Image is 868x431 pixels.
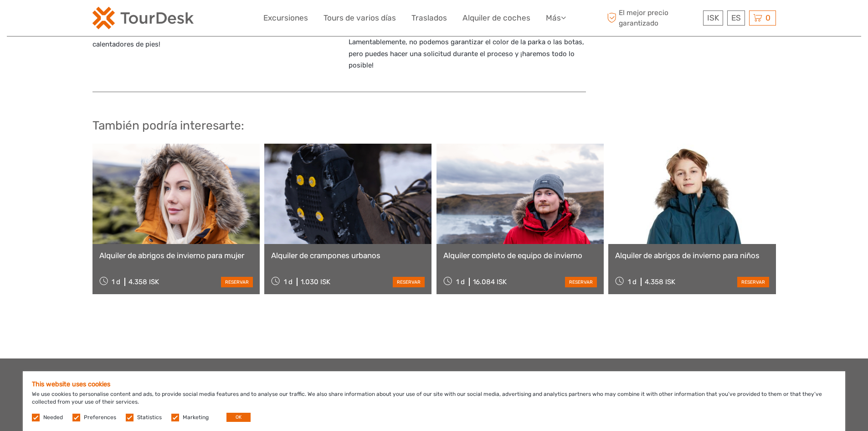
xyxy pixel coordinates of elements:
[137,414,162,421] label: Statistics
[473,278,507,286] div: 16.084 ISK
[456,278,465,286] span: 1 d
[23,371,845,431] div: We use cookies to personalise content and ads, to provide social media features and to analyse ou...
[92,27,330,50] p: Y si vienes en invierno y eres propenso al frío, ¡también puedes usar calentadores de pies!
[13,16,103,23] p: We're away right now. Please check back later!
[546,11,566,25] a: Más
[462,11,530,25] a: Alquiler de coches
[301,278,330,286] div: 1.030 ISK
[263,11,308,25] a: Excursiones
[411,11,447,25] a: Traslados
[32,380,836,388] h5: This website uses cookies
[226,413,251,422] button: OK
[393,277,425,287] a: reservar
[99,251,253,260] a: Alquiler de abrigos de invierno para mujer
[92,119,776,133] h2: También podría interesarte:
[284,278,293,286] span: 1 d
[645,278,675,286] div: 4.358 ISK
[43,414,63,421] label: Needed
[105,14,116,25] button: Open LiveChat chat widget
[764,13,772,22] span: 0
[221,277,253,287] a: reservar
[349,36,586,72] p: Lamentablemente, no podemos garantizar el color de la parka o las botas, pero puedes hacer una so...
[707,13,719,22] span: ISK
[92,7,194,29] img: 120-15d4194f-c635-41b9-a512-a3cb382bfb57_logo_small.png
[84,414,116,421] label: Preferences
[112,278,120,286] span: 1 d
[615,251,769,260] a: Alquiler de abrigos de invierno para niños
[324,11,396,25] a: Tours de varios días
[628,278,637,286] span: 1 d
[737,277,769,287] a: reservar
[183,414,209,421] label: Marketing
[565,277,597,287] a: reservar
[128,278,159,286] div: 4.358 ISK
[727,10,745,26] div: ES
[605,8,701,28] span: El mejor precio garantizado
[271,251,425,260] a: Alquiler de crampones urbanos
[443,251,597,260] a: Alquiler completo de equipo de invierno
